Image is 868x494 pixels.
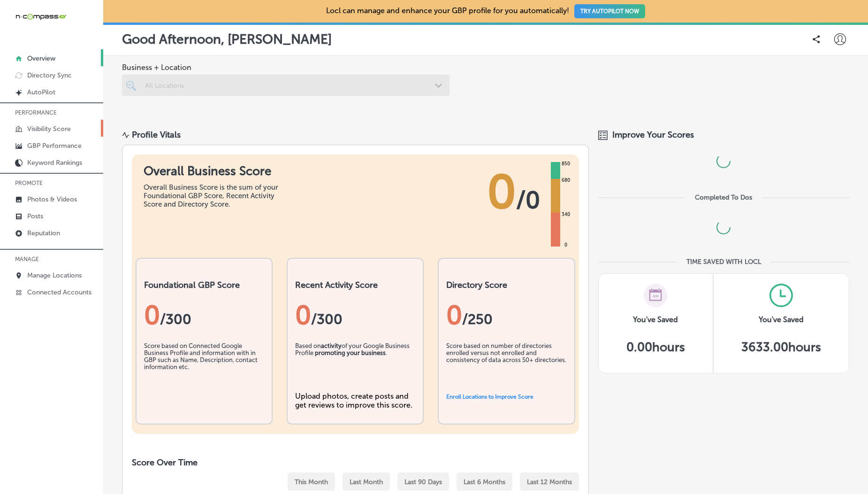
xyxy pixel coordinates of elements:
[27,195,77,203] p: Photos & Videos
[516,186,540,214] span: / 0
[759,315,804,324] h3: You've Saved
[686,258,761,266] div: TIME SAVED WITH LOCL
[27,288,91,296] p: Connected Accounts
[560,211,572,218] div: 340
[144,280,264,290] h2: Foundational GBP Score
[122,63,449,72] span: Business + Location
[295,392,415,409] div: Upload photos, create posts and get reviews to improve this score.
[27,54,55,62] p: Overview
[27,71,72,79] p: Directory Sync
[446,394,533,400] a: Enroll Locations to Improve Score
[626,340,685,355] h5: 0.00 hours
[633,315,678,324] h3: You've Saved
[27,125,71,133] p: Visibility Score
[527,478,572,486] span: Last 12 Months
[560,160,572,168] div: 850
[160,311,191,328] span: / 300
[27,229,60,237] p: Reputation
[350,478,383,486] span: Last Month
[295,280,415,290] h2: Recent Activity Score
[315,349,386,356] b: promoting your business
[446,300,566,331] div: 0
[27,271,82,279] p: Manage Locations
[321,342,342,349] b: activity
[741,340,821,355] h5: 3633.00 hours
[132,130,181,140] div: Profile Vitals
[144,164,284,178] h1: Overall Business Score
[446,280,566,290] h2: Directory Score
[27,212,43,220] p: Posts
[15,12,67,21] img: 660ab0bf-5cc7-4cb8-ba1c-48b5ae0f18e60NCTV_CLogo_TV_Black_-500x88.png
[122,31,332,47] p: Good Afternoon, [PERSON_NAME]
[487,164,516,220] span: 0
[695,193,752,201] div: Completed To Dos
[574,4,645,18] button: TRY AUTOPILOT NOW
[27,88,55,96] p: AutoPilot
[144,342,264,389] div: Score based on Connected Google Business Profile and information with in GBP such as Name, Descri...
[560,177,572,184] div: 680
[446,342,566,389] div: Score based on number of directories enrolled versus not enrolled and consistency of data across ...
[612,130,694,140] span: Improve Your Scores
[462,311,493,328] span: /250
[563,241,569,249] div: 0
[464,478,505,486] span: Last 6 Months
[295,300,415,331] div: 0
[295,478,328,486] span: This Month
[27,159,82,167] p: Keyword Rankings
[132,457,579,468] h2: Score Over Time
[404,478,442,486] span: Last 90 Days
[311,311,343,328] span: /300
[144,300,264,331] div: 0
[144,183,284,208] div: Overall Business Score is the sum of your Foundational GBP Score, Recent Activity Score and Direc...
[27,142,82,150] p: GBP Performance
[295,342,415,389] div: Based on of your Google Business Profile .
